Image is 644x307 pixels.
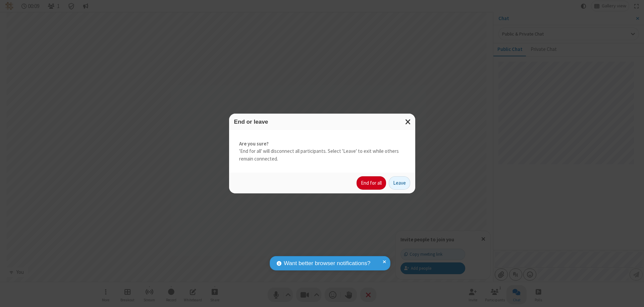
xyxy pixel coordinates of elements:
h3: End or leave [234,119,410,125]
button: End for all [357,176,386,190]
div: 'End for all' will disconnect all participants. Select 'Leave' to exit while others remain connec... [229,130,415,173]
button: Close modal [401,114,415,130]
span: Want better browser notifications? [284,259,370,268]
button: Leave [389,176,410,190]
strong: Are you sure? [239,140,405,148]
